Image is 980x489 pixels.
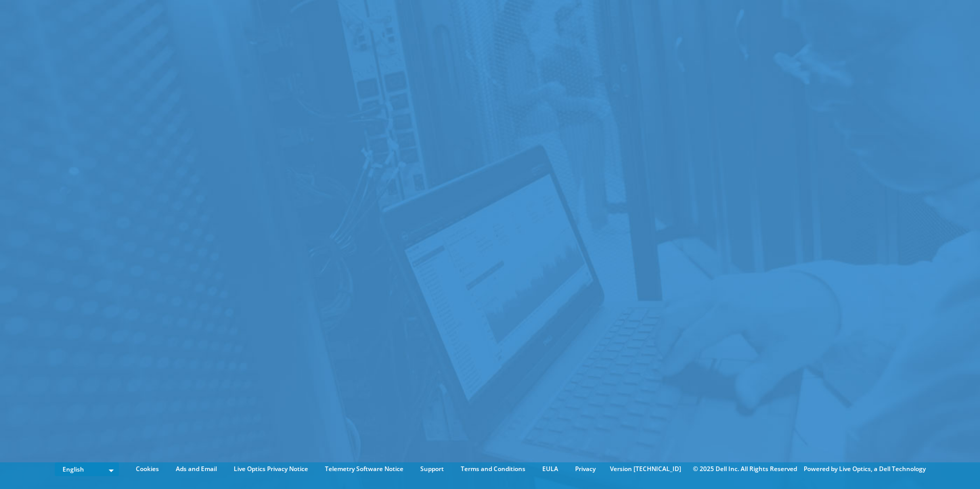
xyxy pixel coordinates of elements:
li: Version [TECHNICAL_ID] [605,463,686,475]
a: Terms and Conditions [453,463,533,475]
a: Live Optics Privacy Notice [226,463,316,475]
a: Ads and Email [168,463,224,475]
a: Privacy [567,463,603,475]
a: EULA [535,463,566,475]
a: Support [413,463,452,475]
li: © 2025 Dell Inc. All Rights Reserved [688,463,802,475]
li: Powered by Live Optics, a Dell Technology [804,463,926,475]
a: Telemetry Software Notice [317,463,411,475]
a: Cookies [128,463,167,475]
